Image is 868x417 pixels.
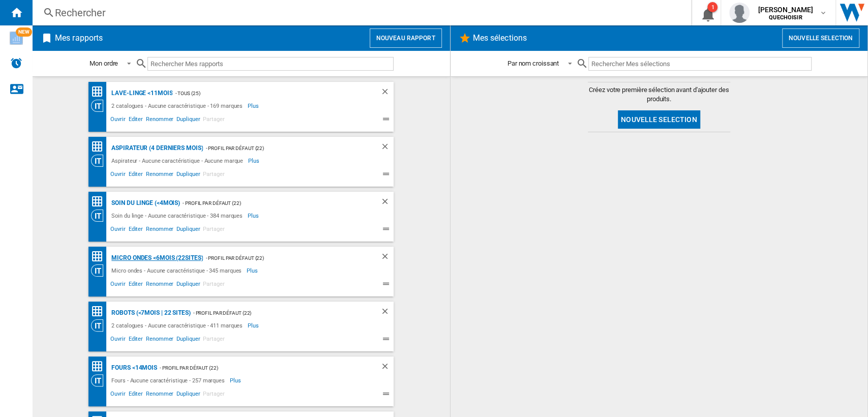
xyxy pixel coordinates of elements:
span: Plus [247,264,259,277]
span: Renommer [144,169,175,182]
div: Micro ondes - Aucune caractéristique - 345 marques [109,264,247,277]
span: Renommer [144,389,175,401]
div: - Profil par défaut (22) [203,142,360,155]
span: Plus [248,155,261,167]
div: - Profil par défaut (22) [180,197,360,210]
span: Editer [127,114,144,127]
div: Fours <14mois [109,362,157,374]
span: Editer [127,224,144,236]
div: Rechercher [55,6,665,20]
span: Ouvrir [109,114,127,127]
div: 1 [707,2,717,12]
span: Editer [127,279,144,291]
div: Classement des prix [91,85,109,98]
span: Ouvrir [109,169,127,182]
span: Renommer [144,334,175,346]
div: Vision Catégorie [91,374,109,386]
h2: Mes sélections [471,28,529,48]
div: Vision Catégorie [91,155,109,167]
div: Aspirateur - Aucune caractéristique - Aucune marque [109,155,248,167]
span: Editer [127,169,144,182]
span: [PERSON_NAME] [758,5,813,15]
button: Nouvelle selection [782,28,859,48]
img: wise-card.svg [10,32,23,45]
div: Aspirateur (4 derniers mois) [109,142,203,155]
div: Robots (<7mois | 22 sites) [109,307,190,319]
span: Dupliquer [175,114,201,127]
div: Supprimer [380,197,394,210]
img: alerts-logo.svg [10,57,22,69]
span: Plus [248,100,260,112]
span: Partager [201,279,226,291]
span: Partager [201,389,226,401]
div: Classement des prix [91,250,109,263]
span: NEW [16,27,32,37]
div: Classement des prix [91,195,109,208]
span: Dupliquer [175,389,201,401]
div: Vision Catégorie [91,100,109,112]
span: Editer [127,389,144,401]
button: Nouveau rapport [370,28,442,48]
img: profile.jpg [729,3,750,23]
div: Vision Catégorie [91,319,109,332]
div: Par nom croissant [507,59,559,67]
span: Editer [127,334,144,346]
div: - TOUS (25) [172,87,360,100]
input: Rechercher Mes sélections [588,57,812,71]
div: - Profil par défaut (22) [191,307,361,319]
span: Ouvrir [109,334,127,346]
div: Soin du linge (<4mois) [109,197,180,210]
div: 2 catalogues - Aucune caractéristique - 411 marques [109,319,248,332]
div: 2 catalogues - Aucune caractéristique - 169 marques [109,100,248,112]
div: Supprimer [380,87,394,100]
div: - Profil par défaut (22) [203,252,360,264]
button: Nouvelle selection [618,110,700,129]
div: Supprimer [380,307,394,319]
div: - Profil par défaut (22) [157,362,360,374]
span: Plus [230,374,243,386]
span: Renommer [144,224,175,236]
div: Soin du linge - Aucune caractéristique - 384 marques [109,210,248,222]
div: Vision Catégorie [91,210,109,222]
div: Lave-linge <11mois [109,87,172,100]
span: Plus [248,210,260,222]
div: Supprimer [380,142,394,155]
span: Ouvrir [109,279,127,291]
div: Supprimer [380,252,394,264]
span: Partager [201,169,226,182]
span: Partager [201,114,226,127]
span: Ouvrir [109,224,127,236]
input: Rechercher Mes rapports [147,57,394,71]
span: Partager [201,224,226,236]
div: Classement des prix [91,360,109,373]
b: QUECHOISIR [769,14,802,21]
span: Dupliquer [175,224,201,236]
h2: Mes rapports [53,28,105,48]
div: Supprimer [380,362,394,374]
span: Renommer [144,114,175,127]
div: Micro ondes <6mois (22sites) [109,252,203,264]
div: Classement des prix [91,140,109,153]
span: Dupliquer [175,279,201,291]
span: Renommer [144,279,175,291]
span: Partager [201,334,226,346]
span: Dupliquer [175,334,201,346]
span: Créez votre première sélection avant d'ajouter des produits. [588,85,730,104]
span: Dupliquer [175,169,201,182]
span: Plus [248,319,260,332]
div: Vision Catégorie [91,264,109,277]
div: Fours - Aucune caractéristique - 257 marques [109,374,230,386]
span: Ouvrir [109,389,127,401]
div: Mon ordre [89,59,118,67]
div: Classement des prix [91,305,109,318]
